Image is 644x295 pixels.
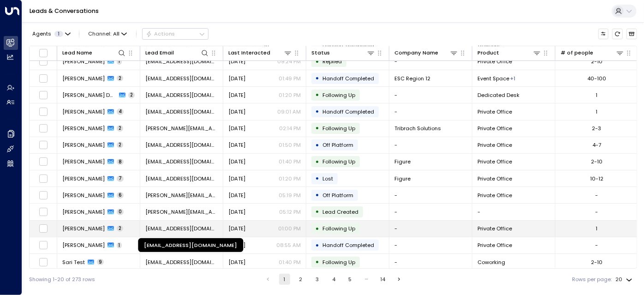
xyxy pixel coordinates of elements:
[145,108,218,115] span: coltoliver4@gmail.com
[262,274,405,285] nav: pagination navigation
[322,241,374,249] span: Handoff Completed
[39,124,48,133] span: Toggle select row
[472,204,555,220] td: -
[311,48,375,57] div: Status
[477,259,505,266] span: Coworking
[39,107,48,116] span: Toggle select row
[322,158,355,165] span: Following Up
[561,48,624,57] div: # of people
[316,122,320,134] div: •
[477,58,512,65] span: Private Office
[39,57,48,66] span: Toggle select row
[39,48,48,58] span: Toggle select all
[117,175,124,182] span: 7
[117,192,124,199] span: 6
[279,259,301,266] p: 01:40 PM
[477,91,519,99] span: Dedicated Desk
[117,125,123,132] span: 2
[316,205,320,218] div: •
[477,108,512,115] span: Private Office
[62,108,105,115] span: Colt Oliver
[389,221,472,237] td: -
[145,75,218,82] span: stalley@esc12.net
[39,241,48,250] span: Toggle select row
[228,175,245,182] span: Jul 09, 2025
[117,242,122,249] span: 1
[316,189,320,201] div: •
[322,259,355,266] span: Following Up
[145,125,218,132] span: erica@tribrachsolutions.com
[477,141,512,149] span: Private Office
[279,192,301,199] p: 05:19 PM
[316,105,320,118] div: •
[322,208,358,216] span: Lead Created
[510,75,515,82] div: Meeting Room
[142,28,209,39] div: Button group with a nested menu
[328,274,339,285] button: Go to page 4
[591,158,602,165] div: 2-10
[389,103,472,120] td: -
[62,48,126,57] div: Lead Name
[279,141,301,149] p: 01:50 PM
[345,274,356,285] button: Go to page 5
[295,274,306,285] button: Go to page 2
[62,192,105,199] span: Jason Sikkenga
[394,158,411,165] span: Figure
[389,137,472,153] td: -
[29,29,73,39] button: Agents1
[626,29,637,39] button: Archived Leads
[377,274,388,285] button: Go to page 14
[316,256,320,268] div: •
[279,158,301,165] p: 01:40 PM
[146,30,175,37] div: Actions
[228,192,245,199] span: Aug 07, 2025
[145,225,218,232] span: lsturnertrucking@gmail.com
[228,141,245,149] span: Aug 11, 2025
[596,241,598,249] div: -
[316,156,320,168] div: •
[85,29,130,39] span: Channel:
[361,274,372,285] div: …
[316,139,320,151] div: •
[145,91,218,99] span: prateekdhall@gmail.com
[590,175,603,182] div: 10-12
[117,142,123,148] span: 2
[322,192,353,199] span: Off Platform
[62,158,105,165] span: Rayan Habbab
[142,28,209,39] button: Actions
[228,48,270,57] div: Last Interacted
[62,48,92,57] div: Lead Name
[322,125,355,132] span: Following Up
[228,158,245,165] span: Aug 11, 2025
[62,225,105,232] span: Lance Turner
[322,225,355,232] span: Following Up
[228,259,245,266] span: Aug 05, 2025
[477,75,509,82] span: Event Space
[145,48,174,57] div: Lead Email
[279,208,301,216] p: 05:12 PM
[477,125,512,132] span: Private Office
[316,239,320,252] div: •
[277,108,301,115] p: 09:01 AM
[228,225,245,232] span: Aug 07, 2025
[62,141,105,149] span: Jamel Robinson
[228,48,292,57] div: Last Interacted
[228,58,245,65] span: Yesterday
[228,208,245,216] span: Aug 07, 2025
[39,224,48,233] span: Toggle select row
[394,75,430,82] span: ESC Region 12
[85,29,130,39] button: Channel:All
[389,237,472,253] td: -
[117,58,122,65] span: 1
[316,55,320,68] div: •
[322,58,342,65] span: Replied
[97,259,104,265] span: 9
[316,89,320,101] div: •
[596,225,598,232] div: 1
[39,191,48,200] span: Toggle select row
[394,48,438,57] div: Company Name
[117,159,124,165] span: 8
[228,108,245,115] span: Yesterday
[316,72,320,84] div: •
[30,7,99,15] a: Leads & Conversations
